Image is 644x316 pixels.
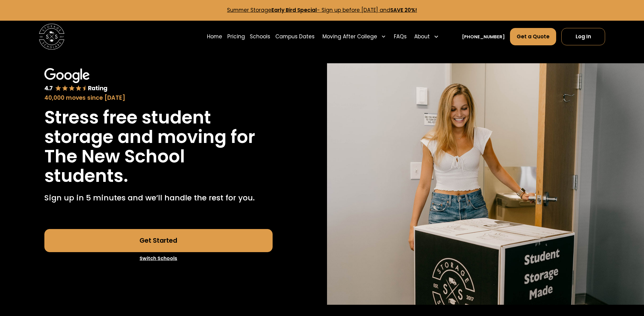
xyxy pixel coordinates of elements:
[44,166,128,186] h1: students.
[414,33,430,40] div: About
[390,6,417,14] strong: SAVE 20%!
[227,28,245,46] a: Pricing
[207,28,222,46] a: Home
[44,147,185,166] h1: The New School
[320,28,389,46] div: Moving After College
[394,28,407,46] a: FAQs
[39,24,65,50] a: home
[39,24,65,50] img: Storage Scholars main logo
[462,33,505,40] a: [PHONE_NUMBER]
[250,28,270,46] a: Schools
[227,6,417,14] a: Summer StorageEarly Bird Special- Sign up before [DATE] andSAVE 20%!
[327,63,644,305] img: Storage Scholars will have everything waiting for you in your room when you arrive to campus.
[44,252,273,265] a: Switch Schools
[44,108,273,147] h1: Stress free student storage and moving for
[44,94,273,102] div: 40,000 moves since [DATE]
[44,192,255,203] p: Sign up in 5 minutes and we’ll handle the rest for you.
[44,68,108,92] img: Google 4.7 star rating
[275,28,315,46] a: Campus Dates
[412,28,442,46] div: About
[271,6,317,14] strong: Early Bird Special
[44,229,273,252] a: Get Started
[561,28,605,45] a: Log In
[322,33,377,40] div: Moving After College
[510,28,556,45] a: Get a Quote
